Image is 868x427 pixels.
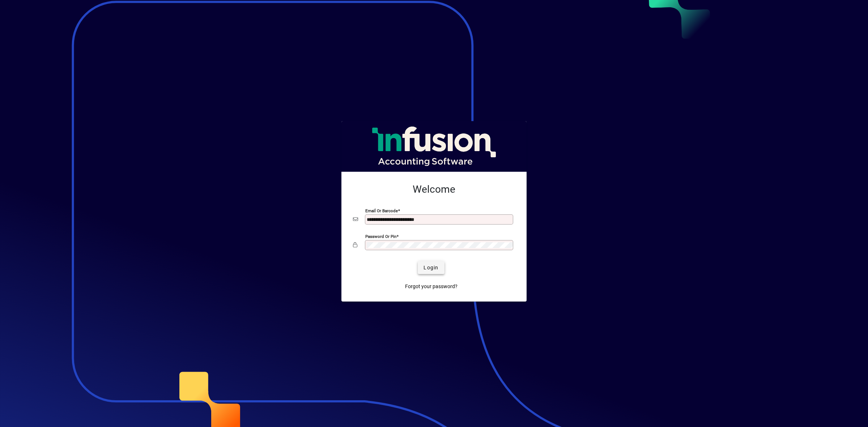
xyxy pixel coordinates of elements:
[365,208,398,213] mat-label: Email or Barcode
[424,264,438,272] span: Login
[405,283,458,290] span: Forgot your password?
[365,234,396,239] mat-label: Password or Pin
[353,183,515,196] h2: Welcome
[402,280,460,293] a: Forgot your password?
[418,261,444,274] button: Login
